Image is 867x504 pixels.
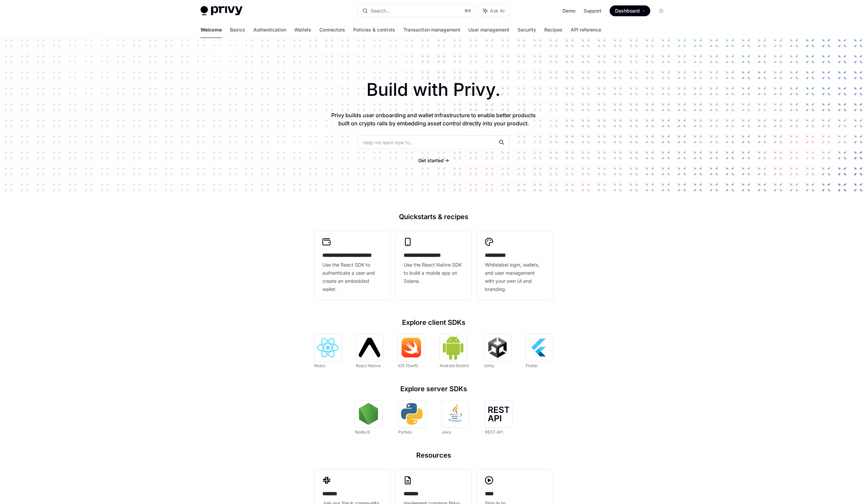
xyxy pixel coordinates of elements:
[485,400,512,436] a: REST APIREST API
[314,319,553,326] h2: Explore client SDKs
[294,22,311,38] a: Wallets
[484,334,511,369] a: UnityUnity
[528,337,550,358] img: Flutter
[442,429,451,435] span: Java
[230,22,245,38] a: Basics
[359,338,380,357] img: React Native
[517,22,536,38] a: Security
[11,77,856,103] h1: Build with Privy.
[418,157,444,164] a: Get started
[314,363,325,368] span: React
[464,8,471,14] span: ⌘ K
[584,7,601,14] a: Support
[615,7,640,14] span: Dashboard
[401,337,422,358] img: iOS (Swift)
[398,334,425,369] a: iOS (Swift)iOS (Swift)
[356,334,383,369] a: React NativeReact Native
[358,5,475,17] button: Search...⌘K
[442,335,464,360] img: Android (Kotlin)
[468,22,509,38] a: User management
[358,403,379,425] img: NodeJS
[440,334,469,369] a: Android (Kotlin)Android (Kotlin)
[314,452,553,459] h2: Resources
[355,429,370,435] span: NodeJS
[442,400,469,436] a: JavaJava
[544,22,563,38] a: Recipes
[571,22,601,38] a: API reference
[610,5,650,16] a: Dashboard
[488,406,509,421] img: REST API
[444,403,466,425] img: Java
[563,7,575,14] a: Demo
[526,363,538,368] span: Flutter
[526,334,553,369] a: FlutterFlutter
[403,22,460,38] a: Transaction management
[404,261,463,285] span: Use the React Native SDK to build a mobile app on Solana.
[485,429,503,435] span: REST API
[396,231,471,300] a: **** **** **** ***Use the React Native SDK to build a mobile app on Solana.
[314,385,553,392] h2: Explore server SDKs
[200,22,222,38] a: Welcome
[656,5,667,16] button: Toggle dark mode
[479,5,509,17] button: Ask AI
[398,429,412,435] span: Python
[356,363,381,368] span: React Native
[418,157,444,163] span: Get started
[353,22,395,38] a: Policies & controls
[440,363,469,368] span: Android (Kotlin)
[200,6,242,16] img: light logo
[363,139,414,146] span: Help me learn how to…
[477,231,553,300] a: **** *****Whitelabel login, wallets, and user management with your own UI and branding.
[317,338,339,357] img: React
[490,7,505,14] span: Ask AI
[487,337,508,358] img: Unity
[314,334,341,369] a: ReactReact
[401,403,423,425] img: Python
[355,400,382,436] a: NodeJSNodeJS
[322,261,382,293] span: Use the React SDK to authenticate a user and create an embedded wallet.
[371,7,390,15] div: Search...
[319,22,345,38] a: Connectors
[331,112,536,127] span: Privy builds user onboarding and wallet infrastructure to enable better products built on crypto ...
[485,261,545,293] span: Whitelabel login, wallets, and user management with your own UI and branding.
[314,213,553,220] h2: Quickstarts & recipes
[253,22,286,38] a: Authentication
[484,363,494,368] span: Unity
[398,363,418,368] span: iOS (Swift)
[398,400,425,436] a: PythonPython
